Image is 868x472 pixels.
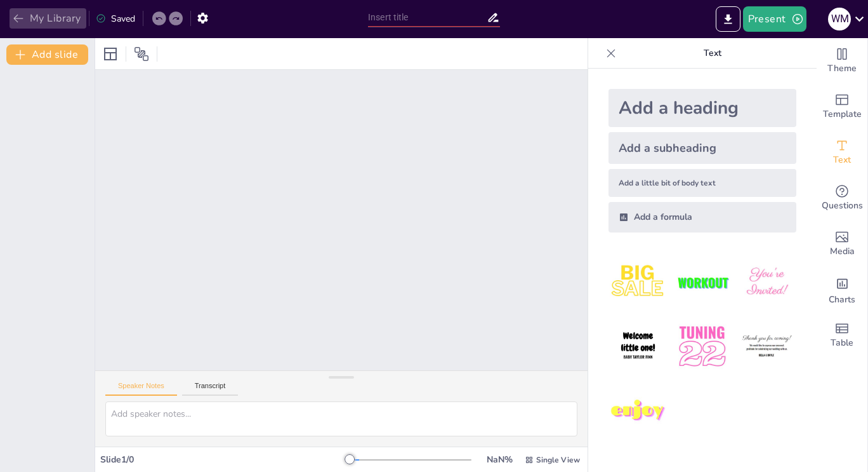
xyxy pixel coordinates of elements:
[817,175,867,221] div: Get real-time input from your audience
[817,221,867,267] div: Add images, graphics, shapes or video
[737,253,796,312] img: 3.jpeg
[608,132,796,164] div: Add a subheading
[817,130,867,175] div: Add text boxes
[673,253,732,312] img: 2.jpeg
[621,38,804,69] p: Text
[737,317,796,376] img: 6.jpeg
[10,8,86,29] button: My Library
[484,454,515,466] div: NaN %
[833,153,851,167] span: Text
[608,89,796,127] div: Add a heading
[831,336,853,350] span: Table
[828,6,851,32] button: W M
[608,202,796,233] div: Add a formula
[673,317,732,376] img: 5.jpeg
[716,6,740,32] button: Export to PowerPoint
[828,8,851,30] div: W M
[368,8,487,27] input: Insert title
[100,44,121,64] div: Layout
[608,317,667,376] img: 4.jpeg
[817,267,867,313] div: Add charts and graphs
[817,84,867,130] div: Add ready made slides
[608,253,667,312] img: 1.jpeg
[536,455,580,465] span: Single View
[182,382,239,396] button: Transcript
[134,46,149,62] span: Position
[830,245,855,259] span: Media
[105,382,177,396] button: Speaker Notes
[823,107,862,121] span: Template
[608,382,667,441] img: 7.jpeg
[822,199,863,213] span: Questions
[817,38,867,84] div: Change the overall theme
[817,313,867,358] div: Add a table
[827,62,857,76] span: Theme
[100,454,350,466] div: Slide 1 / 0
[96,13,135,25] div: Saved
[6,44,88,65] button: Add slide
[829,293,855,307] span: Charts
[743,6,806,32] button: Present
[608,169,796,197] div: Add a little bit of body text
